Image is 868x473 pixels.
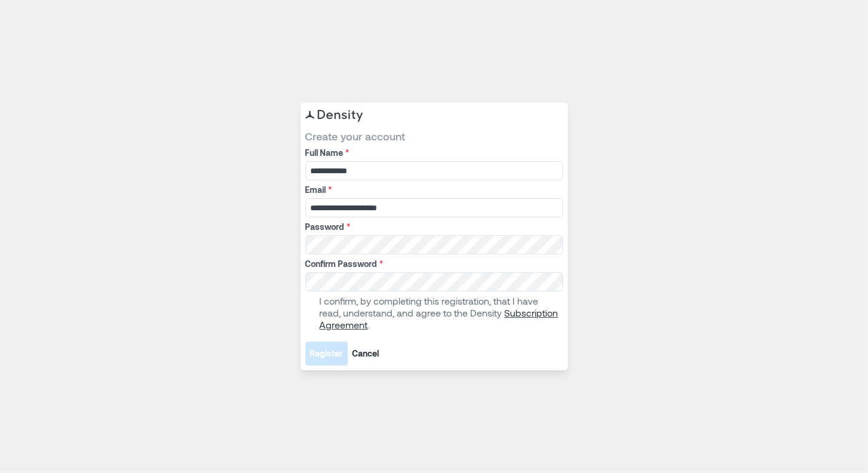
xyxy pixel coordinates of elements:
[310,348,343,360] span: Register
[320,307,558,330] a: Subscription Agreement
[305,258,561,270] label: Confirm Password
[305,184,561,196] label: Email
[353,348,379,360] span: Cancel
[305,147,561,159] label: Full Name
[348,342,384,365] button: Cancel
[305,221,561,233] label: Password
[305,342,348,365] button: Register
[305,129,563,143] span: Create your account
[320,295,561,331] p: I confirm, by completing this registration, that I have read, understand, and agree to the Density .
